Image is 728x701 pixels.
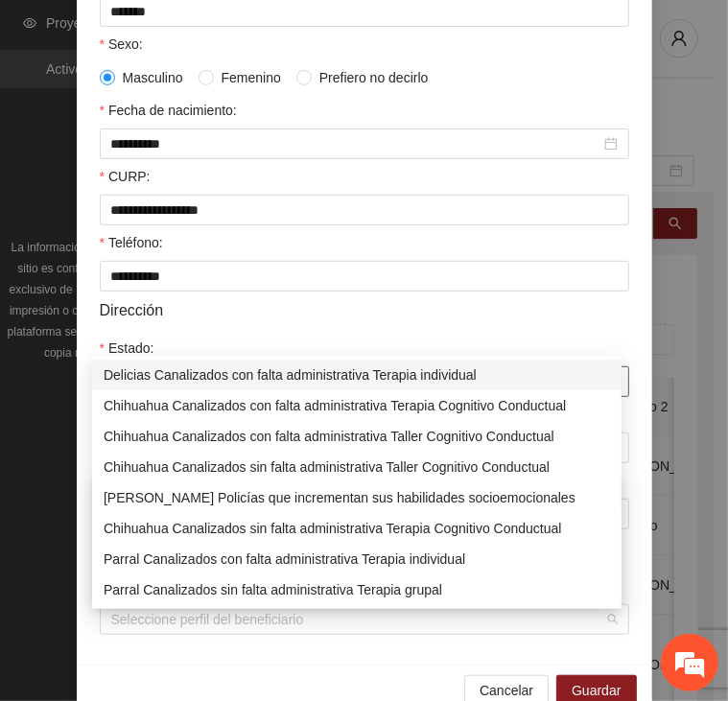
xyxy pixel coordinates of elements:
div: Parral Canalizados sin falta administrativa Terapia grupal [104,579,610,600]
span: Masculino [115,67,191,88]
div: Delicias Canalizados con falta administrativa Terapia individual [104,364,610,386]
textarea: Escriba su mensaje y pulse “Intro” [10,483,365,550]
span: Femenino [214,67,289,88]
div: Chihuahua Canalizados con falta administrativa Taller Cognitivo Conductual [92,421,622,452]
div: Parral Canalizados sin falta administrativa Terapia grupal [92,574,622,605]
div: Cuauhtémoc Policías que incrementan sus habilidades socioemocionales [92,482,622,513]
input: Teléfono: [100,261,629,292]
div: Chihuahua Canalizados sin falta administrativa Taller Cognitivo Conductual [104,456,610,478]
input: Perfil de beneficiario [111,605,604,634]
div: Chihuahua Canalizados con falta administrativa Taller Cognitivo Conductual [104,426,610,447]
div: Minimizar ventana de chat en vivo [315,10,361,56]
label: CURP: [100,166,151,187]
div: Chihuahua Canalizados con falta administrativa Terapia Cognitivo Conductual [104,395,610,416]
div: Chihuahua Canalizados sin falta administrativa Terapia Cognitivo Conductual [104,518,610,539]
input: Fecha de nacimiento: [111,133,600,154]
span: Dirección [100,298,164,322]
span: Prefiero no decirlo [312,67,436,88]
div: [PERSON_NAME] Policías que incrementan sus habilidades socioemocionales [104,487,610,508]
span: Cancelar [480,680,533,701]
label: Estado: [100,338,154,359]
label: Sexo: [100,34,143,55]
div: Parral Canalizados con falta administrativa Terapia individual [92,544,622,574]
div: Delicias Canalizados con falta administrativa Terapia individual [92,360,622,390]
span: Guardar [572,680,621,701]
div: Chihuahua Canalizados sin falta administrativa Taller Cognitivo Conductual [92,452,622,482]
input: CURP: [100,195,629,225]
div: Chihuahua Canalizados con falta administrativa Terapia Cognitivo Conductual [92,390,622,421]
div: Parral Canalizados con falta administrativa Terapia individual [104,549,610,570]
span: Estamos en línea. [111,236,265,430]
div: Chatee con nosotros ahora [100,98,322,123]
label: Fecha de nacimiento: [100,100,237,121]
label: Teléfono: [100,232,163,253]
div: Chihuahua Canalizados sin falta administrativa Terapia Cognitivo Conductual [92,513,622,544]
